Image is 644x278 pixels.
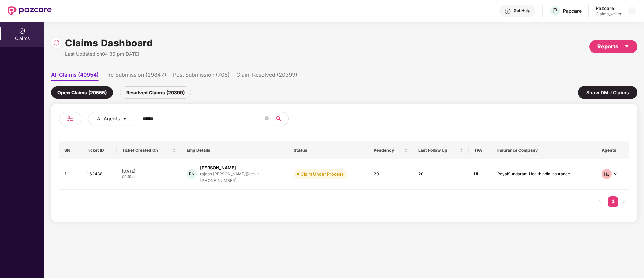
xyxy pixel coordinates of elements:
div: Pazcare [563,8,582,14]
span: right [622,199,626,203]
th: Last Follow Up [413,141,469,159]
td: 20 [368,159,413,190]
span: Ticket Created On [122,148,171,153]
td: 20 [413,159,469,190]
div: [PHONE_NUMBER] [200,177,262,184]
button: left [594,196,605,207]
div: [PERSON_NAME] [200,165,236,171]
div: Claim Under Process [301,171,344,177]
div: HJ [602,169,612,179]
th: Insurance Company [492,141,596,159]
div: RK [187,169,197,179]
span: left [598,199,602,203]
th: Status [288,141,368,159]
img: svg+xml;base64,PHN2ZyBpZD0iRHJvcGRvd24tMzJ4MzIiIHhtbG5zPSJodHRwOi8vd3d3LnczLm9yZy8yMDAwL3N2ZyIgd2... [629,8,635,13]
div: [DATE] [122,168,176,174]
td: 162438 [81,159,117,190]
span: close-circle [265,116,269,122]
li: 1 [608,196,618,207]
li: Post Submission (708) [173,71,230,81]
span: down [613,172,617,176]
td: HI [469,159,492,190]
li: Pre Submission (19847) [105,71,166,81]
span: close-circle [265,116,269,120]
span: Pendency [374,148,403,153]
span: All Agents [97,115,120,122]
div: Pazcare [596,5,622,11]
div: Open Claims (20555) [51,86,113,99]
td: RoyalSundaram HealthIndia Insurance [492,159,596,190]
div: Get Help [514,8,530,13]
th: Ticket ID [81,141,117,159]
img: New Pazcare Logo [8,6,52,15]
th: Pendency [368,141,413,159]
button: right [618,196,629,207]
img: svg+xml;base64,PHN2ZyB4bWxucz0iaHR0cDovL3d3dy53My5vcmcvMjAwMC9zdmciIHdpZHRoPSIyNCIgaGVpZ2h0PSIyNC... [66,115,74,123]
li: Claim Resolved (20399) [236,71,297,81]
div: 09:19 am [122,174,176,180]
span: search [272,116,285,121]
img: svg+xml;base64,PHN2ZyBpZD0iSGVscC0zMngzMiIgeG1sbnM9Imh0dHA6Ly93d3cudzMub3JnLzIwMDAvc3ZnIiB3aWR0aD... [504,8,511,15]
img: svg+xml;base64,PHN2ZyBpZD0iUmVsb2FkLTMyeDMyIiB4bWxucz0iaHR0cDovL3d3dy53My5vcmcvMjAwMC9zdmciIHdpZH... [53,39,60,46]
li: All Claims (40954) [51,71,99,81]
img: svg+xml;base64,PHN2ZyBpZD0iQ2xhaW0iIHhtbG5zPSJodHRwOi8vd3d3LnczLm9yZy8yMDAwL3N2ZyIgd2lkdGg9IjIwIi... [19,28,26,34]
th: TPA [469,141,492,159]
li: Next Page [618,196,629,207]
div: rajesh.[PERSON_NAME]@aevit... [200,172,262,176]
a: 1 [608,196,618,206]
th: Agents [596,141,629,159]
th: SN. [59,141,81,159]
th: Emp Details [181,141,288,159]
span: caret-down [624,44,629,49]
div: Reports [597,42,629,51]
span: P [553,7,557,15]
div: Last Updated on 04:36 pm[DATE] [65,50,153,58]
button: search [272,112,289,125]
button: All Agentscaret-down [88,112,141,125]
td: 1 [59,159,81,190]
div: Show DMU Claims [578,86,637,99]
h1: Claims Dashboard [65,36,153,50]
li: Previous Page [594,196,605,207]
span: Last Follow Up [418,148,458,153]
div: Resolved Claims (20399) [120,86,191,99]
span: caret-down [122,116,127,122]
th: Ticket Created On [117,141,181,159]
div: Claims_writer [596,11,622,17]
